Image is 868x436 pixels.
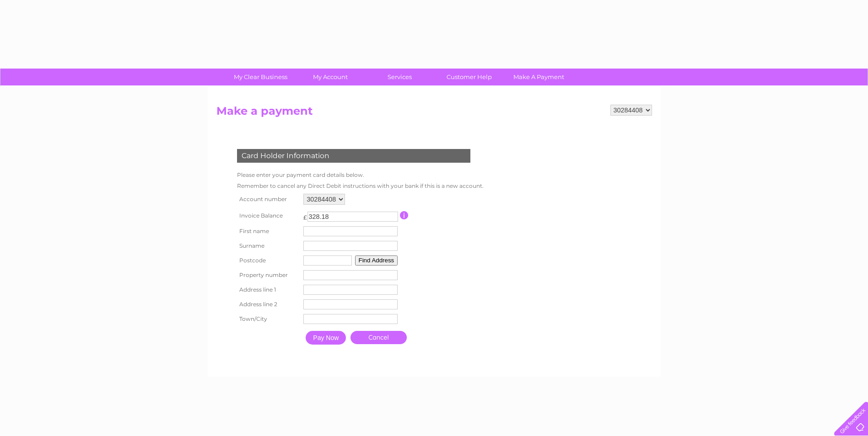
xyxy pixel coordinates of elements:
td: Please enter your payment card details below. [235,170,486,181]
button: Find Address [355,255,398,266]
a: Cancel [350,331,407,344]
th: Address line 1 [235,282,302,297]
input: Pay Now [306,331,346,345]
th: Town/City [235,312,302,326]
th: Account number [235,191,302,207]
a: Customer Help [431,69,507,85]
th: Invoice Balance [235,207,302,224]
a: Services [362,69,437,85]
td: Remember to cancel any Direct Debit instructions with your bank if this is a new account. [235,181,486,191]
div: Card Holder Information [237,149,470,163]
th: Postcode [235,253,302,268]
th: Surname [235,239,302,253]
h2: Make a payment [216,105,652,122]
a: Make A Payment [501,69,577,85]
th: Property number [235,268,302,282]
th: Address line 2 [235,297,302,312]
td: £ [303,209,307,221]
a: My Clear Business [223,69,298,85]
th: First name [235,224,302,239]
input: Information [400,211,409,219]
a: My Account [292,69,368,85]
